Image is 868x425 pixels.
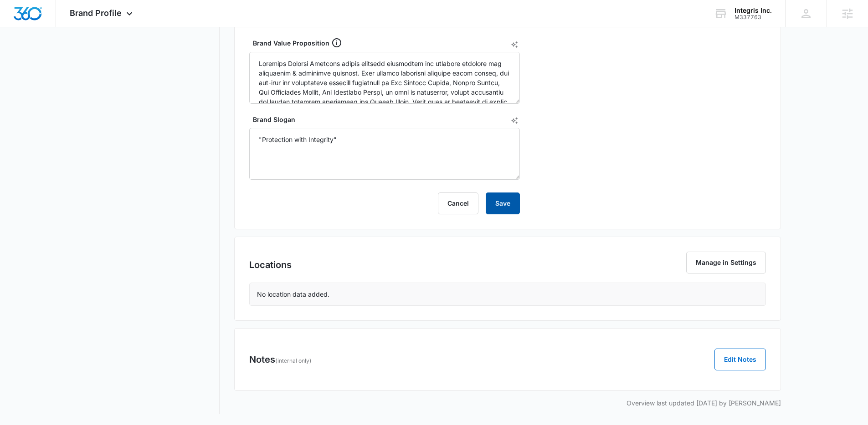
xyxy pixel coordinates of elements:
button: Manage in Settings [686,252,766,273]
div: Brand Value Proposition [253,37,524,48]
div: account id [734,14,772,20]
label: Brand Slogan [253,115,524,124]
button: Save [486,192,520,214]
h3: Notes [249,353,312,366]
p: No location data added. [257,289,329,299]
div: account name [734,7,772,14]
textarea: "Protection with Integrity" [249,128,520,180]
button: Cancel [438,192,478,214]
button: AI Text Generator [511,41,518,48]
span: (internal only) [275,357,312,364]
h2: Locations [249,258,292,272]
textarea: Loremips Dolorsi Ametcons adipis elitsedd eiusmodtem inc utlabore etdolore mag aliquaenim & admin... [249,52,520,104]
button: Edit Notes [714,349,766,370]
p: Overview last updated [DATE] by [PERSON_NAME] [234,398,781,408]
button: AI Text Generator [511,117,518,124]
span: Brand Profile [70,8,122,18]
